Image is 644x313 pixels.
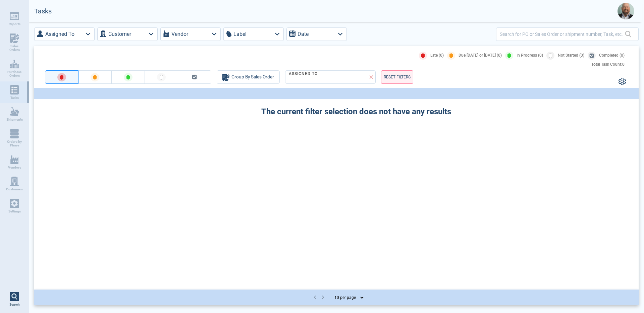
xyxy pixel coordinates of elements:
[500,29,625,39] input: Search for PO or Sales Order or shipment number, Task, etc.
[45,29,74,39] label: Assigned To
[222,73,274,81] div: Group By Sales Order
[459,53,502,58] span: Due [DATE] or [DATE] (0)
[517,53,543,58] span: In Progress (0)
[160,27,221,41] button: Vendor
[108,29,131,39] label: Customer
[618,3,634,19] img: Avatar
[311,293,327,302] nav: pagination navigation
[9,303,20,307] span: Search
[298,29,309,39] label: Date
[217,70,280,84] button: Group By Sales Order
[97,27,158,41] button: Customer
[591,62,625,67] div: Total Task Count: 0
[171,29,188,39] label: Vendor
[223,27,284,41] button: Label
[381,70,413,84] button: RESET FILTERS
[286,27,347,41] button: Date
[599,53,625,58] span: Completed (0)
[34,7,52,15] h2: Tasks
[233,29,247,39] label: Label
[430,53,444,58] span: Late (0)
[34,27,95,41] button: Assigned To
[288,72,318,76] legend: Assigned To
[558,53,584,58] span: Not Started (0)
